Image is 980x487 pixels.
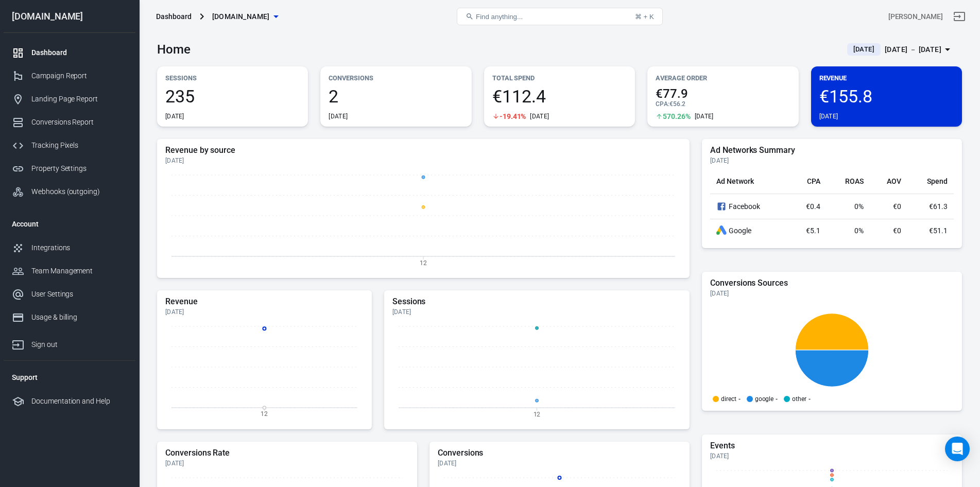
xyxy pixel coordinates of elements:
span: [DATE] [849,44,879,55]
div: Landing Page Report [31,94,127,105]
div: Conversions Report [31,117,127,128]
th: CPA [789,169,827,194]
th: AOV [870,169,907,194]
span: -19.41% [500,113,526,120]
p: Average Order [656,73,790,83]
a: Sign out [947,4,972,29]
div: Documentation and Help [31,396,127,407]
div: [DOMAIN_NAME] [4,12,135,21]
div: Facebook [716,200,783,213]
p: Sessions [165,73,300,83]
svg: Facebook Ads [716,200,727,213]
li: Account [4,212,135,236]
span: €56.2 [669,100,685,108]
a: Campaign Report [4,64,135,88]
span: €155.8 [819,88,954,105]
span: - [776,396,778,402]
h5: Ad Networks Summary [710,145,954,155]
span: €0 [893,227,901,235]
div: [DATE] [695,112,714,120]
th: Spend [907,169,954,194]
span: Find anything... [476,13,523,21]
p: Total Spend [492,73,627,83]
div: [DATE] [438,459,681,467]
span: 0% [854,227,864,235]
div: Tracking Pixels [31,140,127,151]
button: [DATE][DATE] － [DATE] [839,41,962,58]
a: User Settings [4,283,135,306]
h5: Conversions Rate [165,448,409,458]
div: Integrations [31,242,127,253]
div: [DATE] [165,156,681,165]
div: Campaign Report [31,71,127,81]
a: Property Settings [4,157,135,180]
span: - [738,396,741,402]
h5: Sessions [392,297,681,307]
span: drive-fast.de [212,10,270,23]
p: Conversions [329,73,463,83]
button: [DOMAIN_NAME] [208,7,282,26]
span: €61.3 [929,202,948,211]
div: Open Intercom Messenger [945,437,970,461]
div: [DATE] [710,156,954,165]
div: [DATE] － [DATE] [885,43,941,56]
div: Dashboard [156,11,192,22]
button: Find anything...⌘ + K [457,8,663,25]
h5: Conversions [438,448,681,458]
span: 570.26% [663,113,691,120]
h5: Conversions Sources [710,278,954,288]
div: [DATE] [530,112,549,120]
tspan: 12 [533,410,540,418]
div: [DATE] [165,112,184,120]
div: Property Settings [31,163,127,174]
tspan: 12 [261,410,268,418]
span: €0 [893,202,901,211]
div: ⌘ + K [635,13,654,21]
li: Support [4,365,135,390]
a: Tracking Pixels [4,134,135,157]
div: Sign out [31,339,127,350]
span: CPA : [656,100,669,108]
div: Webhooks (outgoing) [31,186,127,197]
p: Revenue [819,73,954,83]
div: User Settings [31,289,127,300]
div: Google [716,225,783,236]
p: direct [721,396,736,402]
h5: Revenue by source [165,145,681,155]
a: Landing Page Report [4,88,135,111]
div: [DATE] [165,459,409,467]
a: Integrations [4,236,135,259]
a: Sign out [4,329,135,356]
span: €5.1 [806,227,820,235]
div: [DATE] [329,112,348,120]
h5: Revenue [165,297,364,307]
a: Webhooks (outgoing) [4,180,135,203]
span: €112.4 [492,88,627,105]
th: ROAS [827,169,870,194]
p: google [755,396,774,402]
span: 235 [165,88,300,105]
div: Dashboard [31,47,127,58]
span: - [809,396,811,402]
a: Conversions Report [4,111,135,134]
h3: Home [157,42,191,57]
p: other [792,396,806,402]
div: Google Ads [716,225,727,236]
a: Dashboard [4,41,135,64]
h5: Events [710,441,954,451]
tspan: 12 [420,259,427,266]
div: Usage & billing [31,312,127,323]
span: €51.1 [929,227,948,235]
span: 0% [854,202,864,211]
span: €77.9 [656,88,790,100]
a: Usage & billing [4,306,135,329]
div: [DATE] [710,289,954,298]
span: 2 [329,88,463,105]
div: Team Management [31,266,127,276]
div: [DATE] [165,308,364,316]
div: Account id: ihJQPUot [888,11,943,22]
div: [DATE] [710,452,954,460]
span: €0.4 [806,202,820,211]
div: [DATE] [392,308,681,316]
div: [DATE] [819,112,838,120]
